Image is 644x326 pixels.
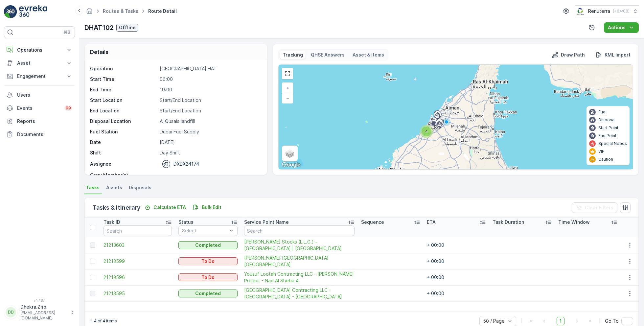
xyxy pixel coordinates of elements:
a: Users [4,88,75,102]
div: Toggle Row Selected [90,259,95,264]
p: [EMAIL_ADDRESS][DOMAIN_NAME] [20,310,68,321]
button: Offline [116,24,138,32]
p: Fuel [598,109,607,115]
p: Documents [17,131,72,138]
a: Zoom In [283,83,292,93]
p: DXBX24174 [173,161,199,167]
p: Disposal [598,117,615,123]
p: Completed [195,242,221,248]
a: 21213603 [103,242,172,248]
span: [PERSON_NAME] Stocks (L.L.C.) - [GEOGRAPHIC_DATA] | [GEOGRAPHIC_DATA] [244,239,355,252]
p: Actions [608,24,626,31]
a: View Fullscreen [283,69,292,79]
div: Toggle Row Selected [90,291,95,296]
span: Go To [605,318,619,324]
button: Completed [178,290,238,297]
p: Completed [195,290,221,297]
p: Day Shift [160,150,260,156]
a: Homepage [86,10,93,15]
p: Users [17,92,72,98]
p: ( +04:00 ) [613,9,630,14]
button: Operations [4,43,75,57]
span: Disposals [129,184,151,191]
a: 21213599 [103,258,172,265]
button: Actions [604,22,639,33]
p: 99 [66,105,71,111]
div: Toggle Row Selected [90,243,95,248]
p: - [160,172,260,178]
span: + [286,85,289,91]
p: Crew Member(s) [90,172,157,178]
div: DD [6,307,16,317]
p: Asset & Items [353,52,384,58]
p: Calculate ETA [153,204,186,211]
p: Clear Filters [585,204,613,211]
img: Google [280,161,302,169]
p: Tasks & Itinerary [93,203,140,212]
a: Events99 [4,102,75,115]
p: Start Point [598,125,618,130]
p: Draw Path [561,52,585,58]
span: 21213595 [103,290,172,297]
p: Date [90,139,157,146]
p: Task ID [103,219,120,225]
a: Open this area in Google Maps (opens a new window) [280,161,302,169]
p: DHAT102 [84,23,114,33]
div: Toggle Row Selected [90,275,95,280]
div: 4 [420,125,433,138]
a: Documents [4,128,75,141]
a: Al Tayer Stocks (L.L.C.) - Dubai College | Al Sufouh [244,239,355,252]
p: Asset [17,60,62,66]
span: 4 [425,129,428,134]
button: To Do [178,257,238,265]
input: Search [103,225,172,236]
a: Layers [283,146,297,161]
button: Renuterra(+04:00) [575,5,639,17]
span: Yousuf Lootah Contracting LLC - [PERSON_NAME] Project - Nad Al Sheba 4 [244,271,355,284]
p: Status [178,219,194,225]
p: ETA [427,219,436,225]
p: Special Needs [598,141,627,146]
p: Events [17,105,60,111]
p: Task Duration [493,219,524,225]
img: logo_light-DOdMpM7g.png [19,5,47,18]
a: Yousuf Lootah Contracting LLC - Ahmad Qatami Project - Nad Al Sheba 4 [244,271,355,284]
p: 19:00 [160,86,260,93]
p: Details [90,48,108,56]
p: Start/End Location [160,107,260,114]
button: KML Import [593,51,633,59]
p: End Time [90,86,157,93]
a: 21213596 [103,274,172,281]
span: Assets [106,184,122,191]
span: Route Detail [147,8,178,14]
a: Zoom Out [283,93,292,103]
img: Screenshot_2024-07-26_at_13.33.01.png [575,8,586,15]
p: End Location [90,107,157,114]
p: [GEOGRAPHIC_DATA] HAT [160,65,260,72]
p: Operations [17,47,62,53]
span: [GEOGRAPHIC_DATA] Contracting LLC - [GEOGRAPHIC_DATA] - [GEOGRAPHIC_DATA] [244,287,355,300]
p: ⌘B [64,30,70,35]
button: To Do [178,273,238,281]
p: Dhekra.Zribi [20,304,68,310]
p: Reports [17,118,72,125]
a: Sasa Aleksic Dubai UAE [244,255,355,268]
input: Search [244,225,355,236]
span: [PERSON_NAME] [GEOGRAPHIC_DATA] [GEOGRAPHIC_DATA] [244,255,355,268]
p: End Point [598,133,616,138]
p: KML Import [605,52,631,58]
button: DDDhekra.Zribi[EMAIL_ADDRESS][DOMAIN_NAME] [4,304,75,321]
td: + 00:00 [424,237,489,253]
p: To Do [201,274,215,281]
button: Bulk Edit [190,203,224,211]
a: Reports [4,115,75,128]
a: Noor Al Dhaid Building Contracting LLC - Dubai International Academy - Emirates Hills [244,287,355,300]
p: 1-4 of 4 items [90,318,117,324]
button: Engagement [4,70,75,83]
img: logo [4,5,17,18]
td: + 00:00 [424,253,489,269]
button: Asset [4,57,75,70]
